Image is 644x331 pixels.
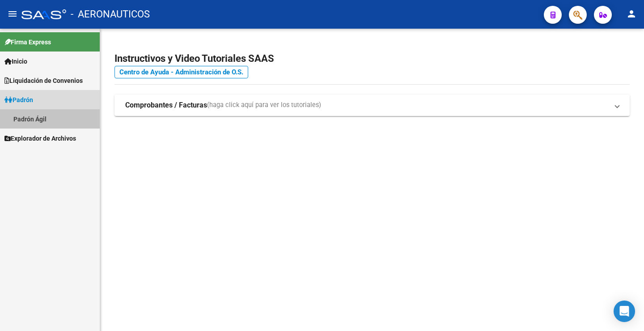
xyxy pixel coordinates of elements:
[4,37,51,47] span: Firma Express
[626,9,637,19] mat-icon: person
[114,50,630,67] h2: Instructivos y Video Tutoriales SAAS
[71,4,150,24] span: - AERONAUTICOS
[4,95,33,105] span: Padrón
[4,56,27,66] span: Inicio
[207,100,321,110] span: (haga click aquí para ver los tutoriales)
[114,66,248,78] a: Centro de Ayuda - Administración de O.S.
[4,133,76,143] span: Explorador de Archivos
[7,9,18,19] mat-icon: menu
[614,301,635,322] div: Open Intercom Messenger
[125,100,207,110] strong: Comprobantes / Facturas
[4,76,83,86] span: Liquidación de Convenios
[114,95,630,116] mat-expansion-panel-header: Comprobantes / Facturas(haga click aquí para ver los tutoriales)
